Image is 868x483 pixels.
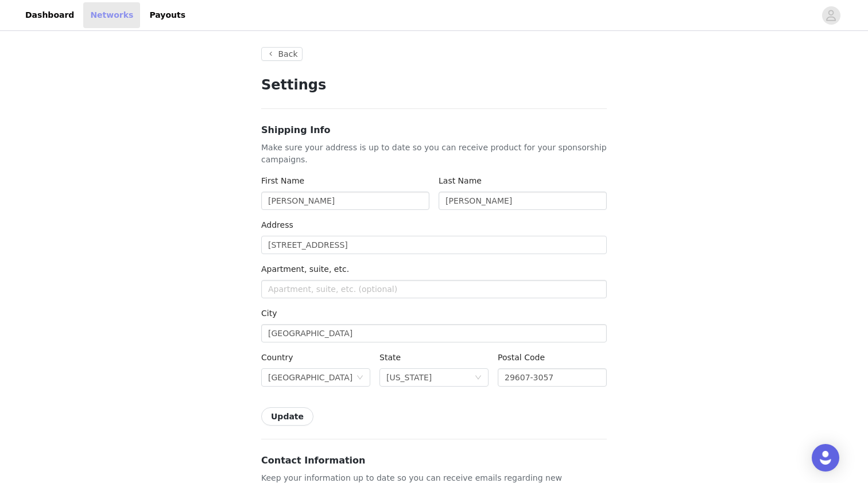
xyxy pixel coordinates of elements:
[439,176,482,185] label: Last Name
[812,444,839,472] div: Open Intercom Messenger
[261,280,607,298] input: Apartment, suite, etc. (optional)
[498,368,607,387] input: Postal code
[261,47,303,61] button: Back
[261,75,607,95] h1: Settings
[18,2,81,28] a: Dashboard
[498,353,545,362] label: Postal Code
[379,353,401,362] label: State
[261,309,277,318] label: City
[261,236,607,254] input: Address
[386,369,432,386] div: South Carolina
[261,220,293,229] label: Address
[826,6,836,25] div: avatar
[261,324,607,342] input: City
[261,264,349,274] label: Apartment, suite, etc.
[356,374,363,382] i: icon: down
[261,176,304,185] label: First Name
[83,2,140,28] a: Networks
[261,353,293,362] label: Country
[142,2,192,28] a: Payouts
[261,454,607,468] h3: Contact Information
[268,369,352,386] div: United States
[261,123,607,137] h3: Shipping Info
[475,374,482,382] i: icon: down
[261,142,607,166] p: Make sure your address is up to date so you can receive product for your sponsorship campaigns.
[261,407,313,426] button: Update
